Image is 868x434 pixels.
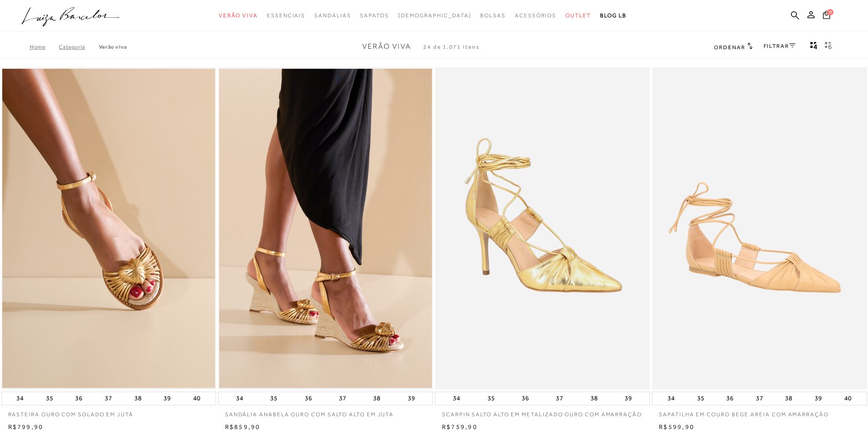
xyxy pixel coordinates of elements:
span: Verão Viva [219,12,258,19]
a: SANDÁLIA ANABELA OURO COM SALTO ALTO EM JUTA SANDÁLIA ANABELA OURO COM SALTO ALTO EM JUTA [219,69,432,388]
img: SANDÁLIA ANABELA OURO COM SALTO ALTO EM JUTA [219,69,432,388]
span: Acessórios [515,12,556,19]
button: 37 [102,392,115,405]
button: 40 [190,392,203,405]
button: 35 [485,392,498,405]
span: Outlet [565,12,591,19]
button: 34 [665,392,678,405]
button: 34 [450,392,463,405]
a: RASTEIRA OURO COM SOLADO EM JUTÁ [1,405,216,419]
button: 39 [622,392,635,405]
button: 37 [553,392,566,405]
a: categoryNavScreenReaderText [267,7,305,24]
span: Sandálias [314,12,351,19]
button: 35 [694,392,707,405]
button: 0 [820,10,833,22]
span: 0 [827,9,833,15]
span: Sapatos [360,12,389,19]
a: categoryNavScreenReaderText [480,7,506,24]
button: 39 [161,392,174,405]
span: R$759,90 [442,423,478,430]
span: R$799,90 [8,423,44,430]
span: Verão Viva [362,42,411,51]
img: SAPATILHA EM COURO BEGE AREIA COM AMARRAÇÃO [653,69,866,388]
button: 34 [233,392,246,405]
img: RASTEIRA OURO COM SOLADO EM JUTÁ [2,69,215,388]
span: 24 de 1.071 itens [423,44,480,50]
button: 36 [72,392,85,405]
a: SCARPIN SALTO ALTO EM METALIZADO OURO COM AMARRAÇÃO [435,405,650,419]
button: 38 [588,392,601,405]
a: categoryNavScreenReaderText [314,7,351,24]
a: categoryNavScreenReaderText [565,7,591,24]
a: categoryNavScreenReaderText [360,7,389,24]
button: 38 [370,392,383,405]
a: SANDÁLIA ANABELA OURO COM SALTO ALTO EM JUTA [218,405,433,419]
a: SCARPIN SALTO ALTO EM METALIZADO OURO COM AMARRAÇÃO SCARPIN SALTO ALTO EM METALIZADO OURO COM AMA... [436,69,649,388]
button: 35 [267,392,280,405]
a: Verão Viva [99,44,127,50]
a: SAPATILHA EM COURO BEGE AREIA COM AMARRAÇÃO [652,405,867,419]
button: 35 [43,392,56,405]
span: Bolsas [480,12,506,19]
button: 39 [812,392,825,405]
a: Categoria [59,44,98,50]
a: SAPATILHA EM COURO BEGE AREIA COM AMARRAÇÃO SAPATILHA EM COURO BEGE AREIA COM AMARRAÇÃO [653,69,866,388]
button: 38 [132,392,144,405]
button: 37 [753,392,766,405]
button: 36 [302,392,315,405]
a: categoryNavScreenReaderText [515,7,556,24]
button: 36 [724,392,736,405]
span: R$599,90 [659,423,694,430]
button: 40 [842,392,854,405]
a: Home [30,44,59,50]
img: SCARPIN SALTO ALTO EM METALIZADO OURO COM AMARRAÇÃO [436,69,649,388]
span: [DEMOGRAPHIC_DATA] [398,12,472,19]
a: noSubCategoriesText [398,7,472,24]
a: categoryNavScreenReaderText [219,7,258,24]
button: 39 [405,392,418,405]
a: RASTEIRA OURO COM SOLADO EM JUTÁ RASTEIRA OURO COM SOLADO EM JUTÁ [2,69,215,388]
span: Essenciais [267,12,305,19]
button: 34 [14,392,26,405]
button: 37 [336,392,349,405]
button: 38 [782,392,795,405]
button: 36 [519,392,532,405]
a: BLOG LB [600,7,627,24]
button: gridText6Desc [822,41,835,53]
a: FILTRAR [764,43,796,49]
button: Mostrar 4 produtos por linha [807,41,820,53]
span: R$859,90 [225,423,261,430]
span: Ordenar [714,44,745,51]
span: BLOG LB [600,12,627,19]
